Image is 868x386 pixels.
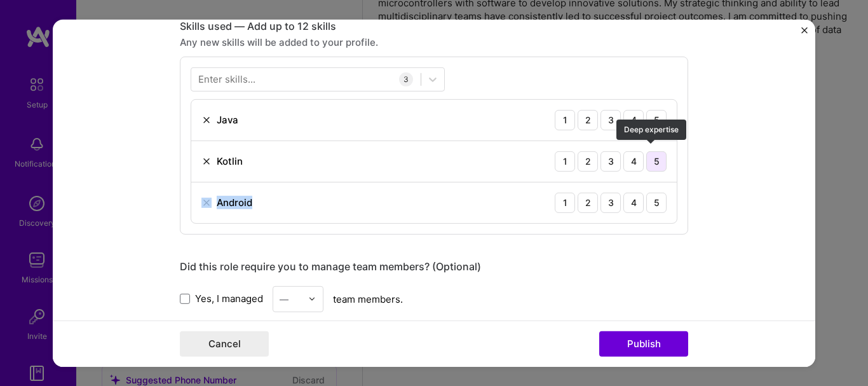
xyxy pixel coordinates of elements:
[646,192,667,212] div: 5
[201,156,212,166] img: Remove
[600,109,621,130] div: 3
[623,192,644,212] div: 4
[555,151,575,171] div: 1
[646,151,667,171] div: 5
[578,109,598,130] div: 2
[180,259,688,273] div: Did this role require you to manage team members? (Optional)
[180,286,688,312] div: team members.
[623,151,644,171] div: 4
[217,113,238,127] div: Java
[578,192,598,212] div: 2
[201,197,212,207] img: Remove
[195,292,263,305] span: Yes, I managed
[600,192,621,212] div: 3
[599,331,688,357] button: Publish
[308,295,316,303] img: drop icon
[555,109,575,130] div: 1
[198,72,255,86] div: Enter skills...
[217,196,252,209] div: Android
[280,292,288,305] div: —
[217,155,243,168] div: Kotlin
[180,35,688,48] div: Any new skills will be added to your profile.
[623,109,644,130] div: 4
[600,151,621,171] div: 3
[555,192,575,212] div: 1
[201,114,212,125] img: Remove
[180,331,269,357] button: Cancel
[399,72,413,86] div: 3
[578,151,598,171] div: 2
[646,109,667,130] div: 5
[180,19,688,32] div: Skills used — Add up to 12 skills
[801,27,808,40] button: Close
